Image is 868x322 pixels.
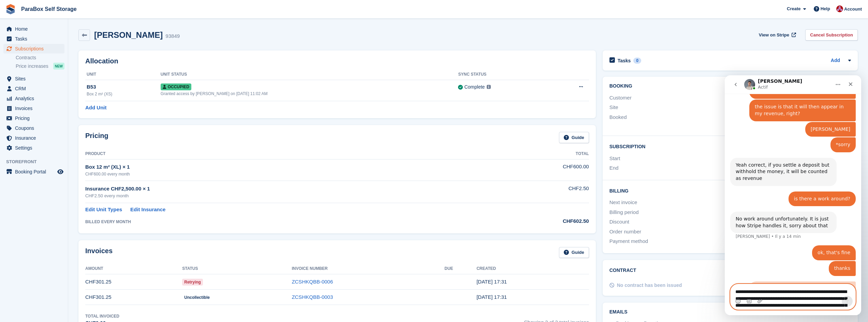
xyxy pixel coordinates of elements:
th: Unit Status [161,69,458,80]
span: Booking Portal [15,167,56,177]
a: menu [3,24,64,34]
th: Total [465,149,589,159]
h2: Subscription [609,143,851,150]
a: Edit Unit Types [85,206,122,214]
a: menu [3,84,64,93]
th: Sync Status [458,69,549,80]
th: Created [476,263,589,274]
a: ZCSHKQBB-0003 [292,294,333,300]
h2: Allocation [85,57,589,65]
span: Analytics [15,94,56,103]
h2: [PERSON_NAME] [94,30,163,40]
th: Unit [85,69,161,80]
td: CHF600.00 [465,159,589,181]
th: Due [444,263,476,274]
a: Guide [559,247,589,258]
textarea: Envoyer un message... [6,209,131,255]
span: Coupons [15,123,56,133]
td: CHF2.50 [465,181,589,203]
a: Edit Insurance [130,206,165,214]
a: Contracts [16,55,64,61]
div: No contract has been issued [617,282,682,289]
img: stora-icon-8386f47178a22dfd0bd8f6a31ec36ba5ce8667c1dd55bd0f319d3a0aa187defe.svg [5,4,16,14]
span: View on Stripe [759,32,789,39]
div: Insurance CHF2,500.00 × 1 [85,185,465,193]
span: Home [15,24,56,34]
span: Create [787,5,800,12]
th: Status [182,263,292,274]
a: menu [3,123,64,133]
div: BILLED EVERY MONTH [85,219,465,225]
a: ParaBox Self Storage [18,3,79,15]
a: menu [3,113,64,123]
a: Add [831,57,840,65]
div: Box 2 m² (XS) [87,91,161,97]
a: menu [3,94,64,103]
div: CHF600.00 every month [85,171,465,177]
span: Subscriptions [15,44,56,53]
time: 2025-08-03 15:31:34 UTC [476,279,507,285]
a: Guide [559,132,589,143]
div: Order number [609,228,730,236]
span: Uncollectible [182,294,212,301]
div: 93849 [165,32,180,40]
div: NEW [53,63,64,70]
span: Occupied [161,83,191,90]
span: Invoices [15,104,56,113]
h2: Tasks [618,58,631,64]
div: End [609,164,730,172]
div: Total Invoiced [85,313,119,319]
h2: Emails [609,309,851,315]
button: Sélectionneur de fichier gif [21,223,27,229]
td: CHF301.25 [85,274,182,290]
div: CHF602.50 [465,217,589,225]
h2: Pricing [85,132,108,143]
span: Price increases [16,63,48,70]
a: menu [3,104,64,113]
time: 2025-07-03 15:31:17 UTC [476,294,507,300]
span: CRM [15,84,56,93]
th: Product [85,149,465,159]
img: icon-info-grey-7440780725fd019a000dd9b08b2336e03edf1995a4989e88bcd33f0948082b44.svg [487,85,491,89]
a: menu [3,133,64,143]
a: menu [3,34,64,44]
div: Billing period [609,209,730,216]
th: Amount [85,263,182,274]
a: Preview store [56,168,64,176]
a: menu [3,44,64,53]
a: Cancel Subscription [805,29,858,41]
div: Customer [609,94,730,102]
div: Booked [609,113,730,128]
a: menu [3,167,64,177]
iframe: Intercom live chat [725,75,861,315]
span: Sites [15,74,56,83]
a: View on Stripe [756,29,797,41]
span: Settings [15,143,56,153]
h2: Billing [609,187,851,194]
a: menu [3,74,64,83]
